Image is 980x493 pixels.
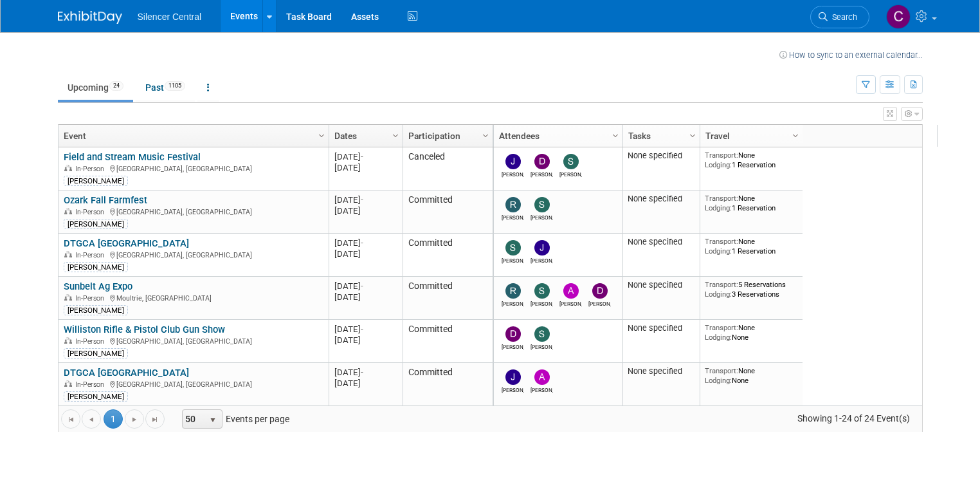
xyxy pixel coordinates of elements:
[64,281,132,292] a: Sunbelt Ag Expo
[628,237,694,247] div: None specified
[705,151,797,169] div: None 1 Reservation
[705,366,738,375] span: Transport:
[361,324,363,334] span: -
[534,326,550,342] img: Steve Phillips
[610,131,621,141] span: Column Settings
[75,380,108,389] span: In-Person
[403,147,493,191] td: Canceled
[499,125,614,147] a: Attendees
[531,299,553,307] div: Sarah Young
[628,125,691,147] a: Tasks
[687,131,698,141] span: Column Settings
[705,247,732,256] span: Lodging:
[505,240,521,256] img: Steve Phillips
[505,369,521,385] img: Justin Armstrong
[592,283,608,299] img: Dean Woods
[502,256,524,264] div: Steve Phillips
[334,194,397,205] div: [DATE]
[534,369,550,385] img: Andrew Sorenson
[502,299,524,307] div: Rob Young
[136,75,195,100] a: Past1105
[64,251,72,257] img: In-Person Event
[628,280,694,290] div: None specified
[403,363,493,406] td: Committed
[628,151,694,161] div: None specified
[531,212,553,221] div: Sarah Young
[705,280,738,289] span: Transport:
[563,283,579,299] img: Andrew Sorenson
[64,125,320,147] a: Event
[64,194,147,206] a: Ozark Fall Farmfest
[534,283,550,299] img: Sarah Young
[828,12,857,22] span: Search
[64,151,201,163] a: Field and Stream Music Festival
[502,169,524,178] div: Justin Armstrong
[64,380,72,387] img: In-Person Event
[82,409,101,429] a: Go to the previous page
[314,125,329,144] a: Column Settings
[129,414,140,425] span: Go to the next page
[705,194,738,203] span: Transport:
[125,409,144,429] a: Go to the next page
[64,219,128,229] div: [PERSON_NAME]
[316,131,327,141] span: Column Settings
[334,205,397,216] div: [DATE]
[705,203,732,212] span: Lodging:
[86,414,96,425] span: Go to the previous page
[64,337,72,344] img: In-Person Event
[64,163,323,174] div: [GEOGRAPHIC_DATA], [GEOGRAPHIC_DATA]
[64,206,323,217] div: [GEOGRAPHIC_DATA], [GEOGRAPHIC_DATA]
[361,281,363,291] span: -
[75,294,108,302] span: In-Person
[334,367,397,378] div: [DATE]
[502,385,524,393] div: Justin Armstrong
[559,299,582,307] div: Andrew Sorenson
[64,262,128,272] div: [PERSON_NAME]
[705,280,797,299] div: 5 Reservations 3 Reservations
[531,256,553,264] div: Justin Armstrong
[64,208,72,214] img: In-Person Event
[334,281,397,292] div: [DATE]
[628,366,694,377] div: None specified
[505,197,521,212] img: Rob Young
[165,409,302,429] span: Events per page
[534,197,550,212] img: Sarah Young
[705,125,794,147] a: Travel
[64,176,128,186] div: [PERSON_NAME]
[505,154,521,169] img: Justin Armstrong
[785,409,921,427] span: Showing 1-24 of 24 Event(s)
[64,294,72,301] img: In-Person Event
[810,6,869,28] a: Search
[531,342,553,350] div: Steve Phillips
[361,367,363,377] span: -
[403,277,493,320] td: Committed
[64,292,323,303] div: Moultrie, [GEOGRAPHIC_DATA]
[886,5,911,29] img: Carin Froehlich
[334,324,397,335] div: [DATE]
[208,415,218,425] span: select
[361,152,363,162] span: -
[334,151,397,162] div: [DATE]
[705,237,797,256] div: None 1 Reservation
[58,75,133,100] a: Upcoming24
[705,290,732,299] span: Lodging:
[588,299,611,307] div: Dean Woods
[75,251,108,259] span: In-Person
[779,50,923,60] a: How to sync to an external calendar...
[64,391,128,402] div: [PERSON_NAME]
[705,237,738,246] span: Transport:
[608,125,622,144] a: Column Settings
[183,410,204,428] span: 50
[531,385,553,393] div: Andrew Sorenson
[75,165,108,173] span: In-Person
[390,131,401,141] span: Column Settings
[705,323,797,342] div: None None
[66,414,76,425] span: Go to the first page
[64,335,323,346] div: [GEOGRAPHIC_DATA], [GEOGRAPHIC_DATA]
[334,237,397,248] div: [DATE]
[150,414,160,425] span: Go to the last page
[64,165,72,171] img: In-Person Event
[388,125,403,144] a: Column Settings
[502,212,524,221] div: Rob Young
[64,367,189,378] a: DTGCA [GEOGRAPHIC_DATA]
